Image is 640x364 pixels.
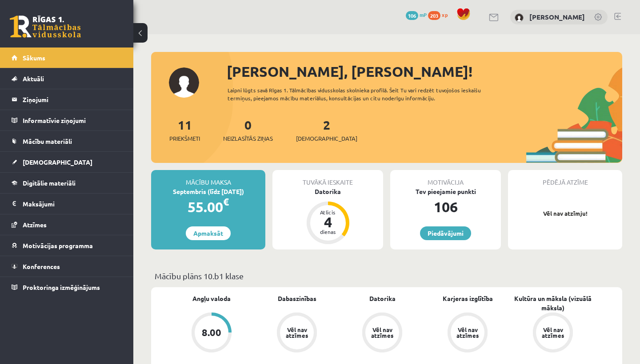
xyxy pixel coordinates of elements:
[278,294,316,303] a: Dabaszinības
[272,170,383,187] div: Tuvākā ieskaite
[512,209,618,218] p: Vēl nav atzīmju!
[202,328,221,337] div: 8.00
[169,134,200,143] span: Priekšmeti
[420,11,427,18] span: mP
[508,170,622,187] div: Pēdējā atzīme
[228,86,510,102] div: Laipni lūgts savā Rīgas 1. Tālmācības vidusskolas skolnieka profilā. Šeit Tu vari redzēt tuvojošo...
[406,11,427,18] a: 106 mP
[23,89,122,110] legend: Ziņojumi
[223,134,273,143] span: Neizlasītās ziņas
[425,313,510,354] a: Vēl nav atzīmes
[369,294,396,303] a: Datorika
[428,11,452,18] a: 203 xp
[12,89,122,110] a: Ziņojumi
[155,270,619,282] p: Mācību plāns 10.b1 klase
[12,214,122,235] a: Atzīmes
[390,170,501,187] div: Motivācija
[284,327,309,338] div: Vēl nav atzīmes
[12,68,122,89] a: Aktuāli
[23,54,45,62] span: Sākums
[12,235,122,256] a: Motivācijas programma
[23,75,44,83] span: Aktuāli
[23,194,122,214] legend: Maksājumi
[272,187,383,196] div: Datorika
[370,327,395,338] div: Vēl nav atzīmes
[455,327,480,338] div: Vēl nav atzīmes
[23,158,92,166] span: [DEMOGRAPHIC_DATA]
[510,294,596,313] a: Kultūra un māksla (vizuālā māksla)
[169,117,200,143] a: 11Priekšmeti
[390,187,501,196] div: Tev pieejamie punkti
[442,11,448,18] span: xp
[340,313,425,354] a: Vēl nav atzīmes
[12,152,122,172] a: [DEMOGRAPHIC_DATA]
[443,294,493,303] a: Karjeras izglītība
[223,195,229,208] span: €
[420,226,471,240] a: Piedāvājumi
[428,11,440,20] span: 203
[12,173,122,193] a: Digitālie materiāli
[223,117,273,143] a: 0Neizlasītās ziņas
[515,13,524,22] img: Kristers Caune
[23,179,76,187] span: Digitālie materiāli
[315,210,341,215] div: Atlicis
[23,262,60,270] span: Konferences
[23,137,72,145] span: Mācību materiāli
[186,226,231,240] a: Apmaksāt
[315,229,341,234] div: dienas
[12,47,122,68] a: Sākums
[227,61,622,82] div: [PERSON_NAME], [PERSON_NAME]!
[12,131,122,151] a: Mācību materiāli
[254,313,340,354] a: Vēl nav atzīmes
[296,117,357,143] a: 2[DEMOGRAPHIC_DATA]
[151,196,265,218] div: 55.00
[296,134,357,143] span: [DEMOGRAPHIC_DATA]
[12,194,122,214] a: Maksājumi
[23,221,47,229] span: Atzīmes
[23,241,93,249] span: Motivācijas programma
[406,11,418,20] span: 106
[10,16,81,38] a: Rīgas 1. Tālmācības vidusskola
[12,256,122,277] a: Konferences
[12,277,122,297] a: Proktoringa izmēģinājums
[529,12,585,21] a: [PERSON_NAME]
[315,215,341,229] div: 4
[12,110,122,131] a: Informatīvie ziņojumi
[540,327,565,338] div: Vēl nav atzīmes
[169,313,254,354] a: 8.00
[390,196,501,218] div: 106
[272,187,383,245] a: Datorika Atlicis 4 dienas
[23,110,122,131] legend: Informatīvie ziņojumi
[510,313,596,354] a: Vēl nav atzīmes
[23,283,100,291] span: Proktoringa izmēģinājums
[151,170,265,187] div: Mācību maksa
[151,187,265,196] div: Septembris (līdz [DATE])
[192,294,231,303] a: Angļu valoda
